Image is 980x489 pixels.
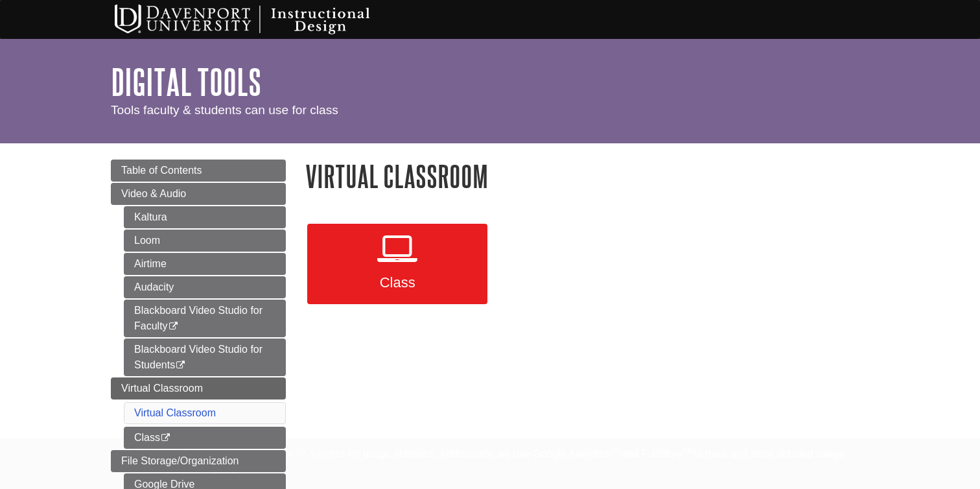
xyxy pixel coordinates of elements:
h1: Virtual Classroom [305,160,869,193]
a: Class [124,427,286,449]
img: Davenport University Instructional Design [104,3,415,36]
a: Loom [124,230,286,252]
a: Class [307,224,487,304]
a: Virtual Classroom [111,377,286,400]
span: Tools faculty & students can use for class [111,103,338,117]
a: Blackboard Video Studio for Faculty [124,300,286,337]
a: Virtual Classroom [134,407,216,418]
i: This link opens in a new window [175,361,186,370]
sup: TM [682,446,694,455]
a: Digital Tools [111,62,261,102]
div: This site uses cookies and records your IP address for usage statistics. Additionally, we use Goo... [111,446,869,481]
span: File Storage/Organization [121,455,239,466]
a: Kaltura [124,206,286,228]
span: Virtual Classroom [121,383,203,394]
a: File Storage/Organization [111,450,286,472]
span: Class [317,274,478,291]
sup: TM [610,446,621,455]
i: This link opens in a new window [160,434,171,442]
a: Table of Contents [111,160,286,182]
a: Airtime [124,253,286,275]
i: This link opens in a new window [168,322,179,331]
span: Video & Audio [121,188,186,199]
a: Video & Audio [111,183,286,205]
span: Table of Contents [121,165,202,176]
a: Blackboard Video Studio for Students [124,339,286,376]
a: Audacity [124,276,286,298]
